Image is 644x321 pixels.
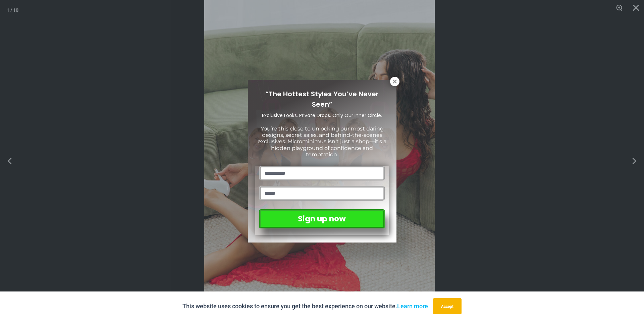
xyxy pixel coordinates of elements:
[262,112,382,119] span: Exclusive Looks. Private Drops. Only Our Inner Circle.
[433,298,462,314] button: Accept
[397,303,428,310] a: Learn more
[265,89,379,109] span: “The Hottest Styles You’ve Never Seen”
[258,125,386,158] span: You’re this close to unlocking our most daring designs, secret sales, and behind-the-scenes exclu...
[259,209,385,228] button: Sign up now
[182,301,428,311] p: This website uses cookies to ensure you get the best experience on our website.
[390,77,399,86] button: Close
